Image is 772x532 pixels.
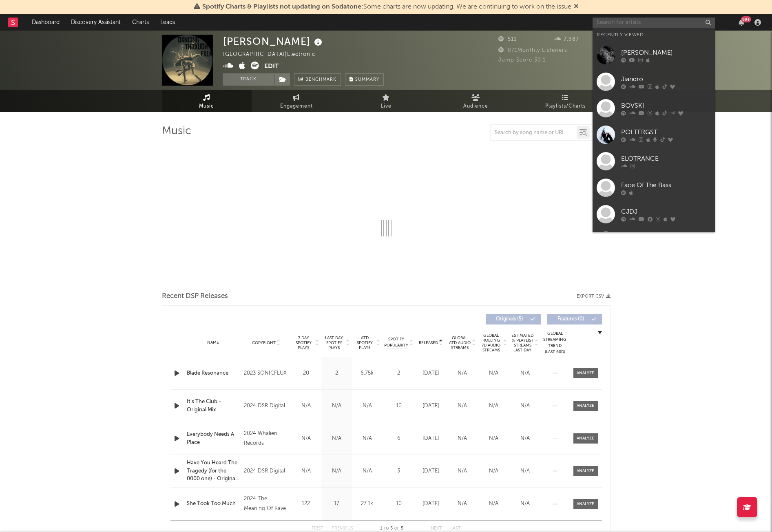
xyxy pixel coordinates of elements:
[199,102,214,111] span: Music
[187,500,240,508] a: She Took Too Much
[449,336,471,350] span: Global ATD Audio Streams
[341,90,431,112] a: Live
[345,73,384,86] button: Summary
[323,402,350,410] div: N/A
[450,526,461,531] button: Last
[354,500,380,508] div: 27.1k
[554,37,579,42] span: 7,987
[244,401,288,411] div: 2024 DSR Digital
[417,435,445,443] div: [DATE]
[597,30,711,40] div: Recently Viewed
[305,75,336,85] span: Benchmark
[480,369,507,377] div: N/A
[593,121,715,148] a: POLTERGST
[521,90,611,112] a: Playlists/Charts
[449,467,476,475] div: N/A
[480,435,507,443] div: N/A
[593,42,715,68] a: [PERSON_NAME]
[417,467,445,475] div: [DATE]
[323,435,350,443] div: N/A
[431,90,521,112] a: Audience
[449,402,476,410] div: N/A
[385,402,413,410] div: 10
[547,314,602,324] button: Features(0)
[449,500,476,508] div: N/A
[498,37,517,42] span: 511
[511,369,539,377] div: N/A
[187,369,240,377] a: Blade Resonance
[26,14,65,31] a: Dashboard
[431,526,442,531] button: Next
[577,294,611,299] button: Export CSV
[354,467,380,475] div: N/A
[621,48,711,57] div: [PERSON_NAME]
[381,102,392,111] span: Live
[244,466,288,476] div: 2024 DSR Digital
[385,435,413,443] div: 6
[244,369,288,378] div: 2023 SONICFLUX
[323,369,350,377] div: 2
[354,369,380,377] div: 6.75k
[223,73,274,86] button: Track
[621,74,711,84] div: Jiandro
[162,90,252,112] a: Music
[354,435,380,443] div: N/A
[511,500,539,508] div: N/A
[252,340,276,345] span: Copyright
[741,16,751,22] div: 99 +
[621,101,711,110] div: BOVSKI
[593,174,715,201] a: Face Of The Bass
[385,500,413,508] div: 10
[621,180,711,190] div: Face Of The Bass
[187,340,240,346] div: Name
[593,18,715,28] input: Search for artists
[323,500,350,508] div: 17
[162,291,228,301] span: Recent DSP Releases
[155,14,181,31] a: Leads
[280,102,313,111] span: Engagement
[293,467,319,475] div: N/A
[293,435,319,443] div: N/A
[593,148,715,174] a: ELOTRANCE
[449,435,476,443] div: N/A
[385,467,413,475] div: 3
[511,435,539,443] div: N/A
[252,90,341,112] a: Engagement
[355,77,379,82] span: Summary
[394,527,399,530] span: of
[417,369,445,377] div: [DATE]
[593,95,715,121] a: BOVSKI
[384,527,389,530] span: to
[621,207,711,216] div: CJDJ
[126,14,155,31] a: Charts
[449,369,476,377] div: N/A
[223,50,325,60] div: [GEOGRAPHIC_DATA] | Electronic
[323,336,345,350] span: Last Day Spotify Plays
[552,317,590,322] span: Features ( 0 )
[187,459,240,483] a: Have You Heard The Tragedy (for the 0000 one) - Original Mix
[480,402,507,410] div: N/A
[480,467,507,475] div: N/A
[491,130,577,136] input: Search by song name or URL
[384,336,408,349] span: Spotify Popularity
[480,500,507,508] div: N/A
[293,402,319,410] div: N/A
[354,402,380,410] div: N/A
[354,336,376,350] span: ATD Spotify Plays
[511,467,539,475] div: N/A
[65,14,126,31] a: Discovery Assistant
[187,398,240,414] a: It's The Club - Original Mix
[511,333,534,353] span: Estimated % Playlist Streams Last Day
[332,526,353,531] button: Previous
[417,402,445,410] div: [DATE]
[498,57,546,63] span: Jump Score: 39.1
[417,500,445,508] div: [DATE]
[244,494,288,514] div: 2024 The Meaning Of Rave
[385,369,413,377] div: 2
[486,314,541,324] button: Originals(5)
[202,4,571,10] span: : Some charts are now updating. We are continuing to work on the issue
